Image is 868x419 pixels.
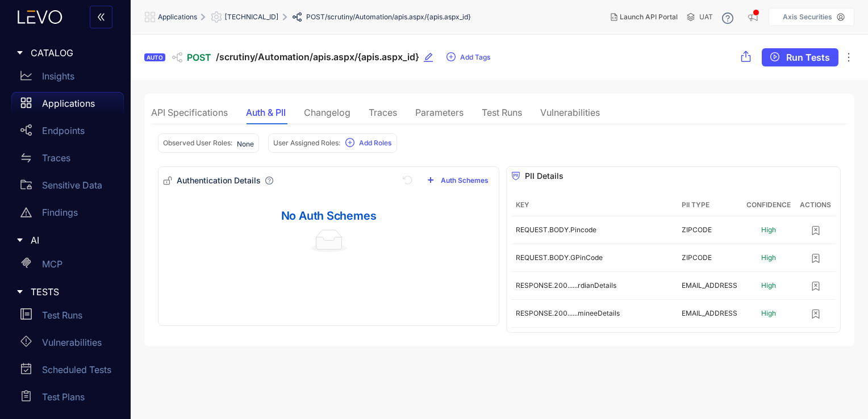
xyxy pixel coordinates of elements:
div: Changelog [304,107,350,118]
span: ZIPCODE [682,253,712,262]
th: Key [511,194,677,216]
span: /scrutiny/Automation/apis.aspx/{apis.aspx_id} [216,52,419,62]
span: REQUEST.BODY.Pincode [516,225,596,234]
p: Insights [42,71,74,81]
span: RESPONSE.200......rdianDetails [516,281,616,290]
th: PII Type [677,194,742,216]
div: Vulnerabilities [540,107,600,118]
button: edit [423,48,441,66]
button: plus-circleAdd Tags [446,48,491,66]
p: MCP [42,259,62,269]
button: Launch API Portal [602,8,687,26]
span: Add Roles [359,139,391,147]
p: Applications [42,98,95,108]
button: double-left [90,6,112,28]
span: setting [211,11,224,23]
h2: User Assigned Roles: [273,140,340,146]
a: MCP [11,253,124,280]
span: Launch API Portal [620,13,678,21]
span: REQUEST.BODY.GPinCode [516,253,603,262]
span: UAT [699,13,713,21]
span: High [761,225,776,234]
span: Add Tags [460,53,490,61]
div: Test Runs [482,107,522,118]
div: Parameters [415,107,464,118]
span: plus-circle [446,52,456,62]
span: caret-right [16,236,24,244]
span: warning [20,207,32,218]
span: [TECHNICAL_ID] [224,13,279,21]
p: Traces [42,153,70,163]
a: Endpoints [11,119,124,146]
span: Run Tests [786,52,830,62]
span: RESPONSE.200......mineeDetails [516,309,620,317]
button: play-circleRun Tests [762,48,838,66]
span: Applications [158,13,197,21]
p: Endpoints [42,125,85,136]
button: plus-circleAdd Roles [345,134,392,152]
span: High [761,281,776,290]
a: Test Runs [11,304,124,331]
span: double-left [97,12,106,23]
div: CATALOG [7,41,124,65]
a: Applications [11,92,124,119]
a: Findings [11,201,124,228]
span: caret-right [16,288,24,296]
h2: Observed User Roles: [163,140,232,146]
p: Test Plans [42,392,85,402]
button: plusAuth Schemes [422,174,494,187]
span: None [237,140,254,148]
a: Sensitive Data [11,174,124,201]
div: No Auth Schemes [281,209,377,223]
span: CATALOG [31,48,115,58]
th: Confidence [742,194,795,216]
p: Vulnerabilities [42,337,102,347]
div: Auth & PII [246,107,286,118]
a: Vulnerabilities [11,331,124,358]
span: swap [20,152,32,164]
span: plus [427,177,434,185]
span: TESTS [31,287,115,297]
span: edit [423,52,433,62]
span: plus-circle [345,138,354,148]
a: Traces [11,146,124,174]
p: Test Runs [42,310,82,320]
span: ZIPCODE [682,225,712,234]
span: play-circle [770,52,779,62]
span: AI [31,235,115,245]
article: Authentication Details [177,177,261,185]
span: caret-right [16,49,24,57]
th: Actions [795,194,836,216]
a: Insights [11,65,124,92]
a: Scheduled Tests [11,358,124,386]
div: Traces [369,107,397,118]
p: Axis Securities [783,13,832,21]
div: PII Details [511,171,564,181]
p: Scheduled Tests [42,364,111,375]
div: AUTO [144,53,165,61]
span: POST [187,52,211,62]
span: /scrutiny/Automation/apis.aspx/{apis.aspx_id} [325,13,471,21]
span: EMAIL_ADDRESS [682,309,737,317]
p: Findings [42,207,78,217]
span: High [761,253,776,262]
div: AI [7,228,124,252]
div: TESTS [7,280,124,304]
div: API Specifications [151,107,228,118]
span: Auth Schemes [441,177,489,185]
span: EMAIL_ADDRESS [682,281,737,290]
span: ellipsis [843,52,854,63]
p: Sensitive Data [42,180,102,190]
span: POST [306,13,325,21]
a: Test Plans [11,386,124,413]
span: High [761,309,776,317]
